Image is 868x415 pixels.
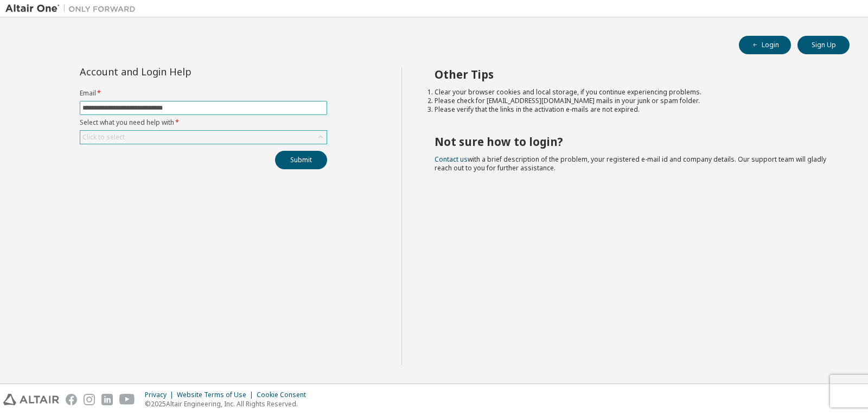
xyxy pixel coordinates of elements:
h2: Not sure how to login? [435,135,831,149]
button: Login [739,36,791,54]
a: Contact us [435,155,468,164]
img: youtube.svg [119,394,135,405]
span: with a brief description of the problem, your registered e-mail id and company details. Our suppo... [435,155,826,173]
img: altair_logo.svg [3,394,59,405]
li: Clear your browser cookies and local storage, if you continue experiencing problems. [435,88,831,97]
li: Please check for [EMAIL_ADDRESS][DOMAIN_NAME] mails in your junk or spam folder. [435,97,831,105]
div: Privacy [145,391,177,399]
button: Submit [275,151,327,169]
p: © 2025 Altair Engineering, Inc. All Rights Reserved. [145,399,312,408]
img: Altair One [5,3,141,14]
label: Email [80,89,327,98]
h2: Other Tips [435,67,831,81]
button: Sign Up [797,36,850,54]
div: Click to select [82,133,125,142]
div: Click to select [80,131,327,144]
img: instagram.svg [84,394,95,405]
label: Select what you need help with [80,118,327,127]
div: Account and Login Help [80,67,278,76]
div: Website Terms of Use [177,391,257,399]
img: facebook.svg [66,394,77,405]
img: linkedin.svg [101,394,113,405]
li: Please verify that the links in the activation e-mails are not expired. [435,105,831,114]
div: Cookie Consent [257,391,312,399]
